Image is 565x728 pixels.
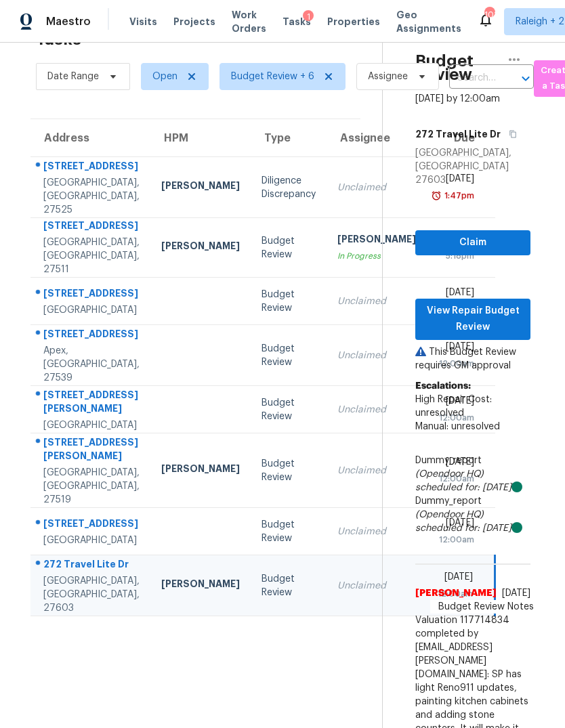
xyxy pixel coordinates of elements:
[337,403,416,416] div: Unclaimed
[327,15,380,28] span: Properties
[484,8,494,22] div: 101
[43,286,140,303] div: [STREET_ADDRESS]
[152,70,177,83] span: Open
[516,69,535,88] button: Open
[415,230,530,255] button: Claim
[337,349,416,362] div: Unclaimed
[415,54,498,81] h2: Budget Review
[47,70,99,83] span: Date Range
[43,303,140,317] div: [GEOGRAPHIC_DATA]
[449,68,496,89] input: Search by address
[261,396,316,423] div: Budget Review
[43,159,140,176] div: [STREET_ADDRESS]
[30,119,150,157] th: Address
[261,288,316,315] div: Budget Review
[251,119,327,157] th: Type
[415,127,501,141] h5: 272 Travel Lite Dr
[303,10,314,24] div: 1
[161,577,240,594] div: [PERSON_NAME]
[43,327,140,344] div: [STREET_ADDRESS]
[261,457,316,484] div: Budget Review
[43,344,140,385] div: Apex, [GEOGRAPHIC_DATA], 27539
[415,510,484,519] i: (Opendoor HQ)
[415,586,497,614] span: [PERSON_NAME]
[396,8,461,35] span: Geo Assignments
[415,494,530,535] div: Dummy_report
[415,523,511,533] i: scheduled for: [DATE]
[261,234,316,261] div: Budget Review
[43,557,140,574] div: 272 Travel Lite Dr
[43,388,140,419] div: [STREET_ADDRESS][PERSON_NAME]
[337,525,416,538] div: Unclaimed
[43,466,140,507] div: [GEOGRAPHIC_DATA], [GEOGRAPHIC_DATA], 27519
[261,174,316,201] div: Diligence Discrepancy
[337,579,416,593] div: Unclaimed
[327,119,427,157] th: Assignee
[415,395,492,418] span: High Repair Cost: unresolved
[415,299,530,340] button: View Repair Budget Review
[43,435,140,466] div: [STREET_ADDRESS][PERSON_NAME]
[415,92,500,106] div: [DATE] by 12:00am
[46,15,91,28] span: Maestro
[43,419,140,432] div: [GEOGRAPHIC_DATA]
[426,303,520,336] span: View Repair Budget Review
[337,295,416,308] div: Unclaimed
[161,239,240,256] div: [PERSON_NAME]
[43,574,140,615] div: [GEOGRAPHIC_DATA], [GEOGRAPHIC_DATA], 27603
[337,232,416,249] div: [PERSON_NAME]
[261,342,316,369] div: Budget Review
[173,15,215,28] span: Projects
[516,15,564,28] span: Raleigh + 2
[36,33,81,46] h2: Tasks
[261,572,316,599] div: Budget Review
[415,345,530,372] p: This Budget Review requires GM approval
[337,464,416,477] div: Unclaimed
[150,119,251,157] th: HPM
[161,179,240,196] div: [PERSON_NAME]
[161,462,240,479] div: [PERSON_NAME]
[231,70,314,83] span: Budget Review + 6
[261,518,316,545] div: Budget Review
[415,469,484,479] i: (Opendoor HQ)
[43,517,140,534] div: [STREET_ADDRESS]
[43,534,140,547] div: [GEOGRAPHIC_DATA]
[337,249,416,263] div: In Progress
[415,422,500,431] span: Manual: unresolved
[501,122,519,146] button: Copy Address
[415,381,471,391] b: Escalations:
[430,600,542,614] span: Budget Review Notes
[43,219,140,236] div: [STREET_ADDRESS]
[43,236,140,276] div: [GEOGRAPHIC_DATA], [GEOGRAPHIC_DATA], 27511
[282,17,311,26] span: Tasks
[415,454,530,494] div: Dummy_report
[129,15,157,28] span: Visits
[43,176,140,217] div: [GEOGRAPHIC_DATA], [GEOGRAPHIC_DATA], 27525
[415,483,511,492] i: scheduled for: [DATE]
[337,181,416,194] div: Unclaimed
[502,588,530,612] span: [DATE] 18:32
[232,8,266,35] span: Work Orders
[368,70,408,83] span: Assignee
[415,146,530,187] div: [GEOGRAPHIC_DATA], [GEOGRAPHIC_DATA] 27603
[426,234,520,251] span: Claim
